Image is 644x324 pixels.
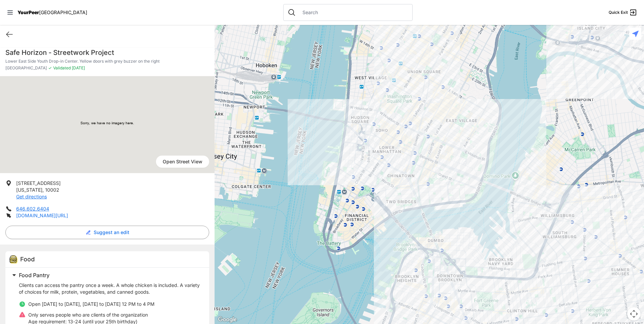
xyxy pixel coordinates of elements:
[71,65,85,70] span: [DATE]
[18,10,87,14] a: YourPeer[GEOGRAPHIC_DATA]
[20,256,35,263] span: Food
[42,187,44,193] span: ,
[216,315,238,324] img: Google
[28,301,155,307] span: Open [DATE] to [DATE], [DATE] to [DATE] 12 PM to 4 PM
[156,156,209,168] a: Open Street View
[627,307,641,321] button: Map camera controls
[39,9,87,15] span: [GEOGRAPHIC_DATA]
[298,9,408,16] input: Search
[48,65,52,71] span: ✓
[94,229,129,236] span: Suggest an edit
[18,9,39,15] span: YourPeer
[5,59,209,64] p: Lower East Side Youth Drop-in Center. Yellow doors with grey buzzer on the right
[16,194,47,199] a: Get directions
[5,226,209,239] button: Suggest an edit
[16,206,49,212] a: 646.602.6404
[19,272,50,279] span: Food Pantry
[16,187,42,193] span: [US_STATE]
[5,65,47,71] span: [GEOGRAPHIC_DATA]
[28,312,148,318] span: Only serves people who are clients of the organization
[53,65,71,70] span: Validated
[19,282,201,295] p: Clients can access the pantry once a week. A whole chicken is included. A variety of choices for ...
[16,213,68,218] a: [DOMAIN_NAME][URL]
[16,180,61,186] span: [STREET_ADDRESS]
[45,187,59,193] span: 10002
[5,48,209,57] h1: Safe Horizon - Streetwork Project
[609,10,628,15] span: Quick Exit
[216,315,238,324] a: Open this area in Google Maps (opens a new window)
[609,8,637,17] a: Quick Exit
